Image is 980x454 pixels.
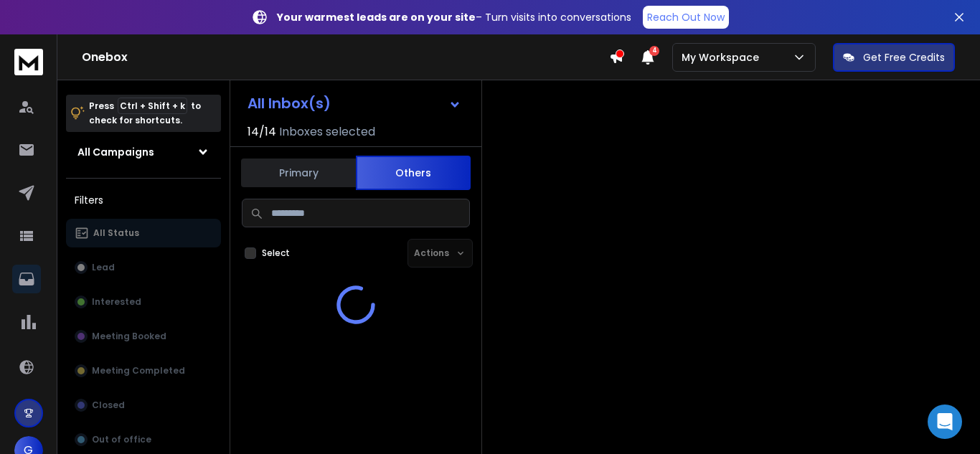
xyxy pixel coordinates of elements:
button: All Campaigns [66,138,221,166]
p: – Turn visits into conversations [277,10,631,24]
button: Get Free Credits [833,43,955,72]
button: Primary [241,157,356,189]
p: My Workspace [682,50,765,65]
p: Get Free Credits [863,50,945,65]
button: All Inbox(s) [236,89,473,118]
strong: Your warmest leads are on your site [277,10,476,24]
h1: All Inbox(s) [248,96,331,110]
a: Reach Out Now [643,6,729,29]
p: Press to check for shortcuts. [89,99,201,128]
h1: All Campaigns [77,145,154,159]
img: logo [14,49,43,75]
label: Select [262,247,290,259]
h3: Inboxes selected [279,123,375,141]
span: 4 [649,46,659,56]
span: Ctrl + Shift + k [118,98,187,114]
span: 14 / 14 [248,123,276,141]
h3: Filters [66,190,221,210]
button: Others [356,156,471,190]
p: Reach Out Now [647,10,725,24]
h1: Onebox [82,49,609,66]
div: Open Intercom Messenger [928,405,962,439]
